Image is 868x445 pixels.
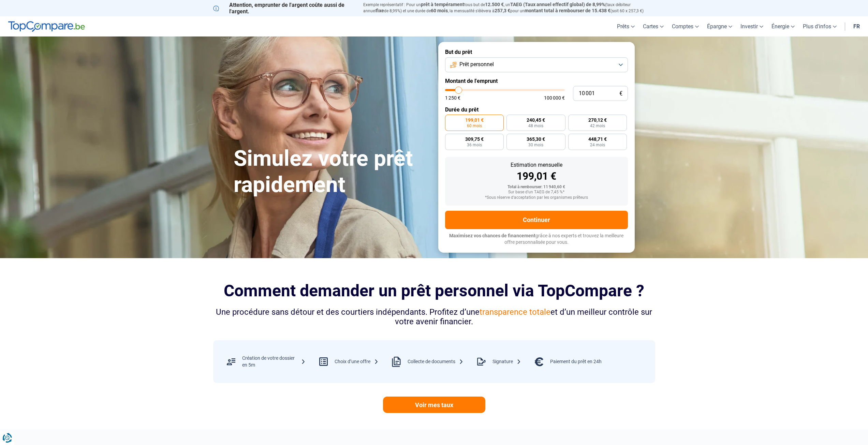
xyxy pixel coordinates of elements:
span: Prêt personnel [459,61,494,68]
span: 60 mois [431,8,448,13]
label: Montant de l'emprunt [445,78,628,84]
span: TAEG (Taux annuel effectif global) de 8,99% [510,2,605,7]
span: 199,01 € [465,118,484,122]
span: € [619,91,622,97]
label: Durée du prêt [445,106,628,113]
label: But du prêt [445,49,628,55]
a: Épargne [703,16,736,36]
a: Cartes [639,16,668,36]
span: 257,3 € [495,8,510,13]
span: 100 000 € [544,95,565,100]
span: montant total à rembourser de 15.438 € [525,8,610,13]
span: 240,45 € [527,118,545,122]
p: grâce à nos experts et trouvez la meilleure offre personnalisée pour vous. [445,233,628,246]
span: 30 mois [528,143,543,147]
span: 309,75 € [465,137,484,142]
h1: Simulez votre prêt rapidement [234,146,430,198]
div: Collecte de documents [408,358,464,365]
div: Création de votre dossier en 5m [242,355,306,368]
a: Voir mes taux [383,397,485,413]
span: fixe [376,8,384,13]
a: Énergie [767,16,799,36]
a: Comptes [668,16,703,36]
h2: Comment demander un prêt personnel via TopCompare ? [213,281,655,300]
span: 365,30 € [527,137,545,142]
span: Maximisez vos chances de financement [449,233,535,238]
span: 1 250 € [445,95,460,100]
span: 48 mois [528,124,543,128]
button: Continuer [445,211,628,229]
button: Prêt personnel [445,57,628,72]
div: Une procédure sans détour et des courtiers indépendants. Profitez d’une et d’un meilleur contrôle... [213,307,655,327]
span: 12.500 € [485,2,504,7]
div: Choix d’une offre [335,358,379,365]
a: fr [849,16,864,36]
span: prêt à tempérament [421,2,464,7]
span: 36 mois [467,143,482,147]
span: 270,12 € [588,118,607,122]
span: 24 mois [590,143,605,147]
div: 199,01 € [451,171,622,181]
p: Exemple représentatif : Pour un tous but de , un (taux débiteur annuel de 8,99%) et une durée de ... [363,2,655,14]
span: transparence totale [480,307,550,317]
a: Prêts [613,16,639,36]
div: *Sous réserve d'acceptation par les organismes prêteurs [451,195,622,200]
a: Plus d'infos [799,16,841,36]
span: 448,71 € [588,137,607,142]
div: Signature [492,358,521,365]
a: Investir [736,16,767,36]
div: Paiement du prêt en 24h [550,358,602,365]
span: 42 mois [590,124,605,128]
div: Total à rembourser: 11 940,60 € [451,185,622,190]
div: Sur base d'un TAEG de 7,45 %* [451,190,622,195]
span: 60 mois [467,124,482,128]
img: TopCompare [8,21,85,32]
p: Attention, emprunter de l'argent coûte aussi de l'argent. [213,2,355,15]
div: Estimation mensuelle [451,162,622,168]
